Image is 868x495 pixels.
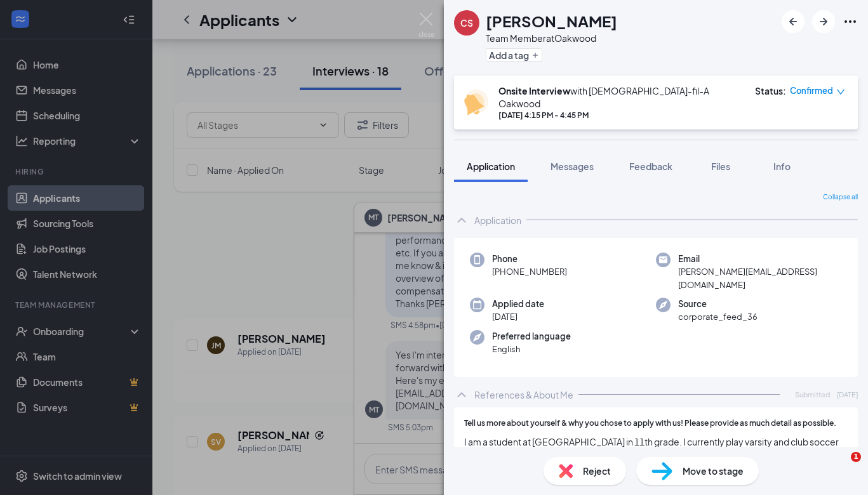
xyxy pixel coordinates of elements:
[816,14,831,29] svg: ArrowRight
[790,84,833,97] span: Confirmed
[454,213,469,228] svg: ChevronUp
[678,298,758,310] span: Source
[498,110,742,121] div: [DATE] 4:15 PM - 4:45 PM
[836,88,845,96] span: down
[474,214,521,227] div: Application
[492,310,544,323] span: [DATE]
[629,161,672,172] span: Feedback
[837,389,858,400] span: [DATE]
[551,161,594,172] span: Messages
[486,48,542,62] button: PlusAdd a tag
[823,192,858,202] span: Collapse all
[843,14,858,29] svg: Ellipses
[454,387,469,402] svg: ChevronUp
[711,161,730,172] span: Files
[678,253,842,265] span: Email
[531,51,539,59] svg: Plus
[755,84,786,97] div: Status :
[583,464,611,478] span: Reject
[460,16,473,29] div: CS
[795,389,832,400] span: Submitted:
[812,10,835,33] button: ArrowRight
[492,265,567,278] span: [PHONE_NUMBER]
[785,14,801,29] svg: ArrowLeftNew
[492,253,567,265] span: Phone
[678,265,842,291] span: [PERSON_NAME][EMAIL_ADDRESS][DOMAIN_NAME]
[498,85,570,96] b: Onsite Interview
[851,452,861,462] span: 1
[464,418,836,430] span: Tell us more about yourself & why you chose to apply with us! Please provide as much detail as po...
[773,161,791,172] span: Info
[492,298,544,310] span: Applied date
[486,10,617,32] h1: [PERSON_NAME]
[464,435,848,477] span: I am a student at [GEOGRAPHIC_DATA] in 11th grade. I currently play varsity and club soccer and i...
[492,330,571,343] span: Preferred language
[492,343,571,355] span: English
[498,84,742,110] div: with [DEMOGRAPHIC_DATA]-fil-A Oakwood
[486,32,617,44] div: Team Member at Oakwood
[782,10,805,33] button: ArrowLeftNew
[474,388,573,401] div: References & About Me
[825,452,855,482] iframe: Intercom live chat
[678,310,758,323] span: corporate_feed_36
[683,464,744,478] span: Move to stage
[467,161,515,172] span: Application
